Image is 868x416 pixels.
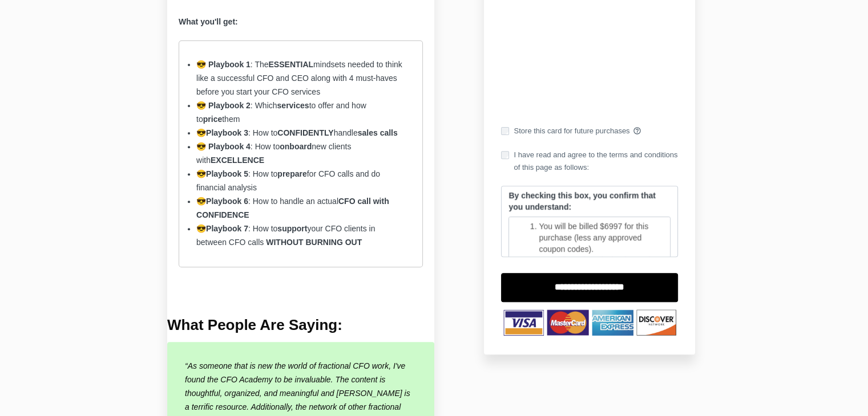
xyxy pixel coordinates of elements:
[203,115,222,124] strong: price
[211,156,264,165] strong: EXCELLENCE
[196,58,405,99] li: : The mindsets needed to think like a successful CFO and CEO along with 4 must-haves before you s...
[277,169,306,178] strong: prepare
[206,128,248,137] strong: Playbook 3
[501,125,678,137] label: Store this card for future purchases
[277,128,333,137] strong: CONFIDENTLY
[501,308,678,337] img: TNbqccpWSzOQmI4HNVXb_Untitled_design-53.png
[206,224,248,233] strong: Playbook 7
[196,60,251,69] strong: 😎 Playbook 1
[179,17,238,26] strong: What you'll get:
[196,197,389,219] strong: CFO call with CONFIDENCE
[206,169,248,178] strong: Playbook 5
[280,142,312,151] strong: onboard
[196,128,398,137] span: 😎 : How to handle
[268,60,313,69] strong: ESSENTIAL
[277,224,307,233] strong: support
[206,197,248,206] strong: Playbook 6
[277,101,309,110] strong: services
[196,169,380,192] span: 😎 : How to for CFO calls and do financial analysis
[501,127,509,135] input: Store this card for future purchases
[196,197,389,219] span: 😎 : How to handle an actual
[196,224,375,247] span: 😎 : How to your CFO clients in between CFO calls
[196,142,251,151] strong: 😎 Playbook 4
[539,221,663,255] li: You will be billed $6997 for this purchase (less any approved coupon codes).
[266,238,362,247] strong: WITHOUT BURNING OUT
[167,317,434,333] h4: What People Are Saying:
[539,255,663,300] li: You will receive Playbook 1 at the time of purchase. The additional 6 playbooks will be released ...
[358,128,378,137] strong: sales
[380,128,398,137] strong: calls
[501,149,678,174] label: I have read and agree to the terms and conditions of this page as follows:
[501,151,509,159] input: I have read and agree to the terms and conditions of this page as follows:
[196,101,366,124] span: : Which to offer and how to them
[196,142,351,165] span: : How to new clients with
[196,101,251,110] strong: 😎 Playbook 2
[508,191,655,211] strong: By checking this box, you confirm that you understand:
